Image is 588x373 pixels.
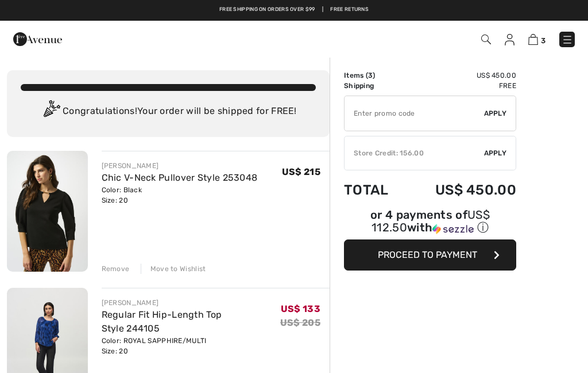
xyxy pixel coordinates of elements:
[378,249,477,260] span: Proceed to Payment
[344,70,405,81] td: Items ( )
[7,151,88,272] img: Chic V-Neck Pullover Style 253048
[102,161,258,171] div: [PERSON_NAME]
[481,35,491,44] img: Search
[344,170,405,210] td: Total
[102,264,130,274] div: Remove
[345,148,484,158] div: Store Credit: 156.00
[282,166,320,177] span: US$ 215
[344,210,516,235] div: or 4 payments of with
[345,96,484,131] input: Promo code
[102,185,258,205] div: Color: Black Size: 20
[219,6,315,14] a: Free shipping on orders over $99
[484,108,507,119] span: Apply
[102,172,258,183] a: Chic V-Neck Pullover Style 253048
[541,36,546,45] span: 3
[13,28,62,51] img: 1ère Avenue
[528,32,546,46] a: 3
[281,303,320,314] span: US$ 133
[484,148,507,158] span: Apply
[372,208,490,234] span: US$ 112.50
[344,81,405,91] td: Shipping
[102,309,222,334] a: Regular Fit Hip-Length Top Style 244105
[13,33,62,44] a: 1ère Avenue
[405,81,516,91] td: Free
[344,239,516,271] button: Proceed to Payment
[102,298,280,308] div: [PERSON_NAME]
[405,70,516,81] td: US$ 450.00
[344,210,516,239] div: or 4 payments ofUS$ 112.50withSezzle Click to learn more about Sezzle
[40,100,63,123] img: Congratulation2.svg
[505,34,514,45] img: My Info
[102,336,280,356] div: Color: ROYAL SAPPHIRE/MULTI Size: 20
[280,317,320,328] s: US$ 205
[432,224,474,234] img: Sezzle
[405,170,516,210] td: US$ 450.00
[330,6,369,14] a: Free Returns
[368,71,373,79] span: 3
[141,264,206,274] div: Move to Wishlist
[528,34,538,45] img: Shopping Bag
[562,34,573,45] img: Menu
[21,100,316,123] div: Congratulations! Your order will be shipped for FREE!
[322,6,323,14] span: |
